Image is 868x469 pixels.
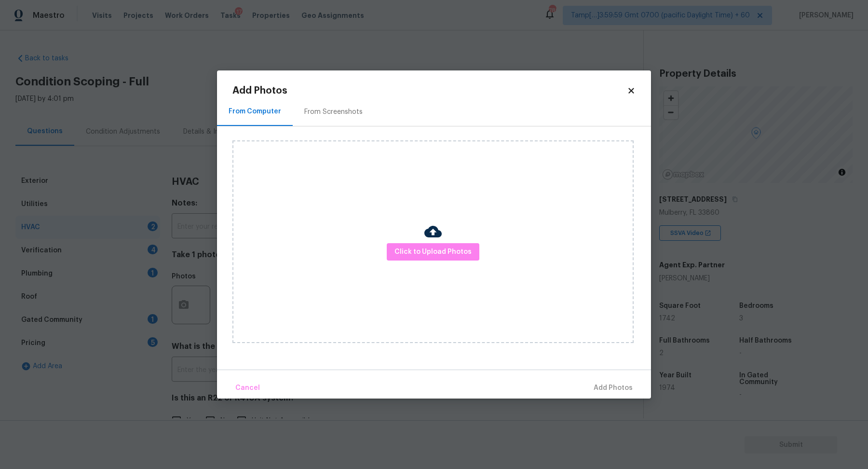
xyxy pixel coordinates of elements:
span: Click to Upload Photos [394,246,472,258]
img: Cloud Upload Icon [424,223,442,240]
h2: Add Photos [232,86,627,96]
span: Cancel [235,382,260,394]
button: Click to Upload Photos [387,243,479,261]
div: From Computer [229,107,281,116]
button: Cancel [231,378,264,399]
div: From Screenshots [304,107,363,117]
